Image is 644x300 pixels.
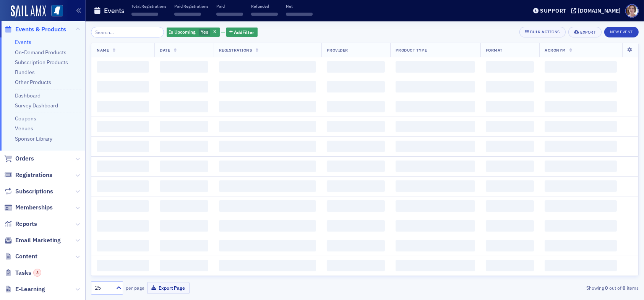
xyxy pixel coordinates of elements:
span: ‌ [219,141,316,152]
span: ‌ [219,161,316,172]
span: ‌ [131,13,158,16]
h1: Events [104,6,125,15]
span: ‌ [396,240,475,251]
img: SailAMX [11,5,46,18]
span: Registrations [219,47,252,53]
p: Refunded [251,3,278,9]
span: ‌ [486,200,534,212]
span: ‌ [219,240,316,251]
span: ‌ [97,121,149,132]
span: ‌ [219,200,316,212]
span: Email Marketing [15,236,61,245]
span: ‌ [396,121,475,132]
strong: 0 [621,284,627,291]
div: Bulk Actions [530,30,560,34]
span: ‌ [97,220,149,232]
a: Orders [4,154,34,163]
div: 3 [33,269,41,277]
span: Name [97,47,109,53]
span: Add Filter [234,29,255,36]
span: Profile [625,4,639,18]
button: AddFilter [226,28,258,37]
span: Date [160,47,170,53]
button: New Event [604,27,639,37]
span: ‌ [486,161,534,172]
span: ‌ [486,240,534,251]
span: E-Learning [15,285,45,294]
span: Format [486,47,503,53]
a: On-Demand Products [15,49,67,56]
span: ‌ [327,180,385,192]
span: Subscriptions [15,187,53,196]
span: Acronym [545,47,566,53]
span: ‌ [545,240,617,251]
span: ‌ [396,141,475,152]
span: ‌ [219,220,316,232]
a: Reports [4,220,37,228]
label: per page [126,284,144,291]
span: ‌ [219,180,316,192]
span: ‌ [97,61,149,73]
span: ‌ [216,13,243,16]
span: ‌ [545,101,617,112]
span: ‌ [160,220,208,232]
span: ‌ [545,61,617,73]
a: Content [4,252,37,261]
span: ‌ [486,260,534,271]
span: Content [15,252,37,261]
span: ‌ [327,200,385,212]
span: ‌ [545,180,617,192]
button: Export Page [147,282,190,294]
span: ‌ [97,260,149,271]
div: [DOMAIN_NAME] [578,7,621,14]
span: ‌ [327,61,385,73]
span: ‌ [486,141,534,152]
a: Tasks3 [4,269,41,277]
span: Events & Products [15,25,66,34]
p: Net [286,3,313,9]
span: ‌ [97,81,149,92]
div: Yes [167,28,220,37]
span: ‌ [486,101,534,112]
button: [DOMAIN_NAME] [571,8,623,13]
span: ‌ [160,101,208,112]
span: ‌ [160,161,208,172]
span: ‌ [396,260,475,271]
span: ‌ [486,121,534,132]
span: ‌ [97,101,149,112]
span: ‌ [545,260,617,271]
a: Dashboard [15,92,41,99]
input: Search… [91,27,164,37]
button: Bulk Actions [519,27,566,37]
button: Export [568,27,602,37]
span: ‌ [219,61,316,73]
span: ‌ [545,141,617,152]
span: ‌ [396,220,475,232]
span: ‌ [396,180,475,192]
a: Survey Dashboard [15,102,58,109]
span: ‌ [327,220,385,232]
span: ‌ [160,121,208,132]
span: ‌ [219,81,316,92]
span: ‌ [396,200,475,212]
span: ‌ [219,101,316,112]
span: ‌ [160,260,208,271]
span: ‌ [545,161,617,172]
span: ‌ [327,81,385,92]
span: ‌ [486,220,534,232]
span: ‌ [160,81,208,92]
a: Coupons [15,115,36,122]
span: ‌ [97,200,149,212]
p: Paid [216,3,243,9]
span: ‌ [545,220,617,232]
span: ‌ [219,121,316,132]
a: Events [15,39,31,45]
a: Other Products [15,79,51,86]
span: ‌ [219,260,316,271]
span: ‌ [160,141,208,152]
span: ‌ [486,81,534,92]
span: Tasks [15,269,41,277]
span: ‌ [545,81,617,92]
span: ‌ [160,61,208,73]
a: Subscription Products [15,59,68,66]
